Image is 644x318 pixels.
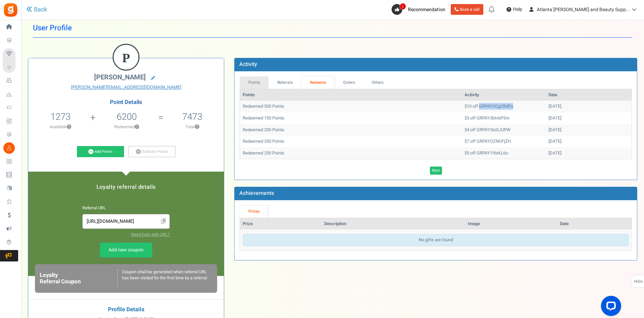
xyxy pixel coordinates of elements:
[67,125,71,129] button: ?
[82,206,170,211] h6: Referral URL
[400,3,406,10] span: 1
[28,99,224,105] h4: Point Details
[557,218,632,230] th: Date
[239,189,274,197] b: Achievements
[546,147,632,159] td: [DATE]
[546,101,632,112] td: [DATE]
[117,112,137,122] h5: 6200
[35,184,217,190] h5: Loyalty referral details
[451,4,483,15] a: Book a call
[462,101,546,112] td: $10 off GRPAYOCgCRdPs
[301,76,335,89] a: Redeems
[33,307,219,313] h4: Profile Details
[546,124,632,136] td: [DATE]
[546,136,632,147] td: [DATE]
[32,124,89,130] p: Available
[135,125,139,129] button: ?
[462,89,546,101] th: Activity
[26,5,47,14] a: Back
[182,112,202,122] h5: 7473
[114,45,138,71] figcaption: P
[100,243,152,257] a: Add new coupon
[430,167,442,175] a: Next
[462,112,546,124] td: $3 off GRPAY3bIvbP5m
[269,76,301,89] a: Referrals
[3,2,18,17] img: Gratisfaction
[240,205,268,218] a: Prizes
[117,269,212,288] div: Coupon shall be generated when referral URL has been visited for the first time by a referral
[240,101,462,112] td: Redeemed 500 Points
[239,60,257,68] b: Activity
[465,218,557,230] th: Image
[392,4,448,15] a: 1 Recommendation
[462,147,546,159] td: $5 off GRPAY1f6tAL6o
[240,112,462,124] td: Redeemed 150 Points
[128,146,175,157] a: Subtract Points
[158,216,169,227] span: Click to Copy
[546,112,632,124] td: [DATE]
[546,89,632,101] th: Date
[240,124,462,136] td: Redeemed 200 Points
[634,275,643,288] span: FAQs
[40,272,117,285] h6: Loyalty Referral Coupon
[504,4,525,15] a: Help
[462,124,546,136] td: $4 off GRPAY3tzGJUPW
[240,136,462,147] td: Redeemed 350 Points
[94,72,146,82] span: [PERSON_NAME]
[240,76,269,89] a: Points
[33,19,632,38] h1: User Profile
[33,84,219,91] a: [PERSON_NAME][EMAIL_ADDRESS][DOMAIN_NAME]
[240,147,462,159] td: Redeemed 250 Points
[363,76,392,89] a: Others
[462,136,546,147] td: $7 off GRPAYOZNOFjZH
[131,232,170,238] a: Need help with URL?
[240,89,462,101] th: Points
[408,6,445,13] span: Recommendation
[195,125,199,129] button: ?
[77,146,124,157] a: Add Points
[511,6,522,13] span: Help
[243,234,629,246] div: No gifts are found
[334,76,363,89] a: Orders
[537,6,630,13] span: Atlanta [PERSON_NAME] and Beauty Supp...
[50,110,71,123] span: 1273
[322,218,465,230] th: Description
[96,124,157,130] p: Redeemed
[164,124,220,130] p: Total
[240,218,321,230] th: Prize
